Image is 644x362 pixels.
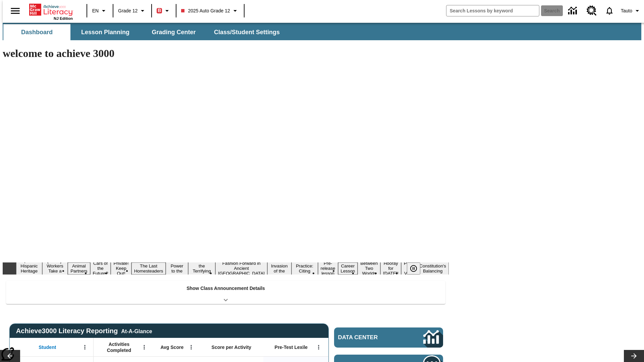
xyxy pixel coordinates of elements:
a: Home [29,3,73,16]
p: Show Class Announcement Details [186,285,265,292]
button: Slide 13 Career Lesson [338,262,358,275]
button: Open side menu [5,1,25,21]
span: Tauto [621,7,632,14]
span: Avg Score [160,344,183,350]
button: Slide 12 Pre-release lesson [318,260,338,277]
button: Slide 5 Private! Keep Out! [111,260,131,277]
a: Data Center [334,327,443,348]
button: Open Menu [314,342,324,352]
span: Pre-Test Lexile [275,344,308,350]
button: Open Menu [139,342,149,352]
button: Lesson Planning [72,24,139,40]
span: 2025 Auto Grade 12 [181,7,230,14]
button: Open Menu [186,342,196,352]
input: search field [446,5,539,16]
a: Data Center [564,2,583,20]
span: Activities Completed [97,341,141,353]
button: Slide 3 Animal Partners [68,262,90,275]
button: Lesson carousel, Next [624,350,644,362]
div: Show Class Announcement Details [6,281,445,304]
span: Achieve3000 Literacy Reporting [16,327,152,335]
button: Boost Class color is red. Change class color [154,5,174,17]
div: Home [29,2,73,20]
button: Slide 1 ¡Viva Hispanic Heritage Month! [16,257,42,280]
div: At-A-Glance [121,327,152,335]
button: Language: EN, Select a language [89,5,111,17]
button: Slide 11 Mixed Practice: Citing Evidence [291,257,318,280]
button: Class: 2025 Auto Grade 12, Select your class [178,5,241,17]
span: NJ Edition [54,16,73,20]
div: SubNavbar [3,24,286,40]
button: Profile/Settings [618,5,644,17]
button: Slide 8 Attack of the Terrifying Tomatoes [188,257,215,280]
button: Slide 17 The Constitution's Balancing Act [417,257,449,280]
button: Pause [407,262,420,275]
button: Grade: Grade 12, Select a grade [115,5,149,17]
button: Slide 16 Point of View [401,260,417,277]
div: Pause [407,262,427,275]
span: Grade 12 [118,7,138,14]
h1: welcome to achieve 3000 [3,47,449,60]
button: Slide 2 Labor Day: Workers Take a Stand [42,257,68,280]
button: Slide 10 The Invasion of the Free CD [267,257,291,280]
button: Open Menu [80,342,90,352]
span: B [158,6,161,15]
button: Dashboard [3,24,70,40]
button: Slide 14 Between Two Worlds [358,260,380,277]
div: SubNavbar [3,23,641,40]
span: Score per Activity [212,344,252,350]
span: Data Center [338,334,401,341]
button: Slide 15 Hooray for Constitution Day! [380,260,401,277]
a: Resource Center, Will open in new tab [583,2,601,20]
a: Notifications [601,2,618,19]
button: Grading Center [140,24,207,40]
button: Slide 6 The Last Homesteaders [131,262,166,275]
button: Slide 4 Cars of the Future? [90,260,111,277]
span: EN [92,7,99,14]
button: Class/Student Settings [209,24,285,40]
span: Student [39,344,56,350]
button: Slide 9 Fashion Forward in Ancient Rome [215,260,267,277]
button: Slide 7 Solar Power to the People [166,257,188,280]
